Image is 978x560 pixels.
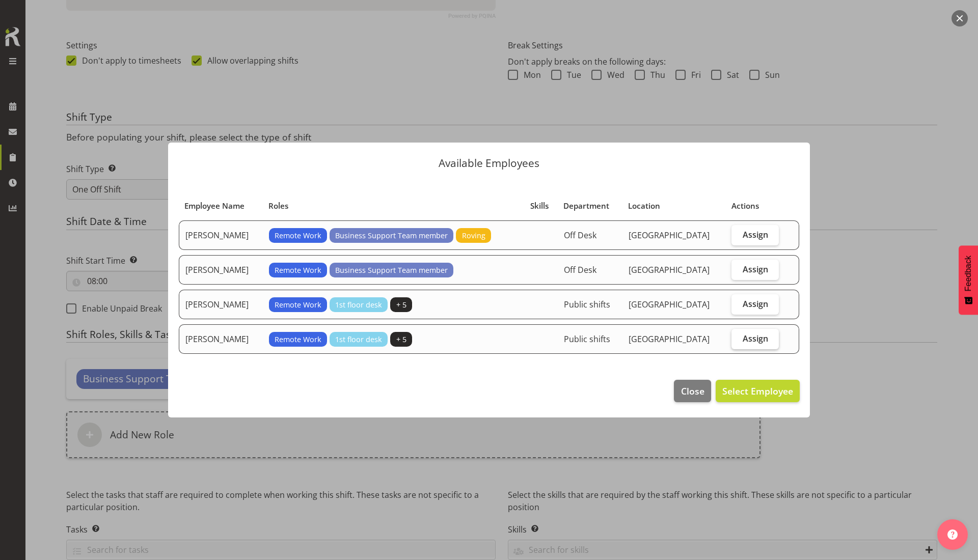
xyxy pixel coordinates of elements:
[959,245,978,315] button: Feedback - Show survey
[335,230,448,241] span: Business Support Team member
[629,264,710,275] span: [GEOGRAPHIC_DATA]
[275,230,321,241] span: Remote Work
[396,299,406,311] span: + 5
[743,264,768,274] span: Assign
[179,220,263,250] td: [PERSON_NAME]
[629,333,710,345] span: [GEOGRAPHIC_DATA]
[681,384,704,398] span: Close
[674,380,711,402] button: Close
[731,200,759,212] span: Actions
[563,200,609,212] span: Department
[184,200,244,212] span: Employee Name
[396,334,406,345] span: + 5
[275,334,321,345] span: Remote Work
[743,333,768,344] span: Assign
[628,200,660,212] span: Location
[564,230,596,241] span: Off Desk
[179,290,263,319] td: [PERSON_NAME]
[335,265,448,276] span: Business Support Team member
[268,200,288,212] span: Roles
[275,299,321,311] span: Remote Work
[335,334,382,345] span: 1st floor desk
[564,299,610,310] span: Public shifts
[743,299,768,309] span: Assign
[179,255,263,285] td: [PERSON_NAME]
[530,200,549,212] span: Skills
[178,158,800,169] p: Available Employees
[947,529,958,540] img: help-xxl-2.png
[462,230,485,241] span: Roving
[275,265,321,276] span: Remote Work
[564,333,610,345] span: Public shifts
[335,299,382,311] span: 1st floor desk
[716,380,800,402] button: Select Employee
[629,299,710,310] span: [GEOGRAPHIC_DATA]
[743,230,768,240] span: Assign
[564,264,596,275] span: Off Desk
[179,324,263,354] td: [PERSON_NAME]
[629,230,710,241] span: [GEOGRAPHIC_DATA]
[722,385,793,397] span: Select Employee
[964,256,973,291] span: Feedback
